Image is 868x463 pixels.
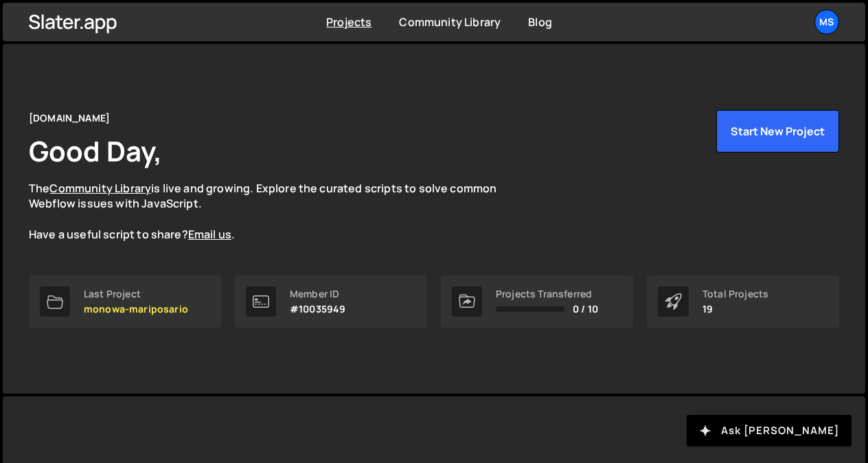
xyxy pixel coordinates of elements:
[49,181,151,196] a: Community Library
[814,10,839,34] a: ms
[29,110,110,126] div: [DOMAIN_NAME]
[84,304,188,315] p: monowa-mariposario
[496,289,598,300] div: Projects Transferred
[573,304,598,315] span: 0 / 10
[290,304,345,315] p: #10035949
[528,14,552,30] a: Blog
[687,415,852,447] button: Ask [PERSON_NAME]
[290,289,345,300] div: Member ID
[29,275,221,328] a: Last Project monowa-mariposario
[703,304,768,315] p: 19
[326,14,372,30] a: Projects
[716,110,839,153] button: Start New Project
[399,14,501,30] a: Community Library
[29,181,523,242] p: The is live and growing. Explore the curated scripts to solve common Webflow issues with JavaScri...
[84,289,188,300] div: Last Project
[188,227,231,242] a: Email us
[703,289,768,300] div: Total Projects
[29,132,162,170] h1: Good Day,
